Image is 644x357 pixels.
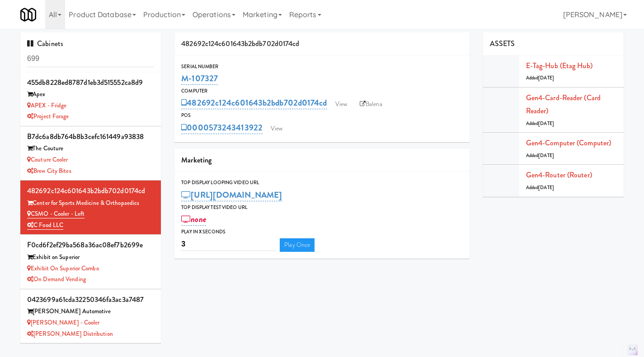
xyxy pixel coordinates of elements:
a: APEX - Fridge [27,101,66,110]
a: none [181,213,206,226]
span: [DATE] [538,74,554,81]
div: Top Display Looping Video Url [181,178,463,187]
div: Apex [27,89,154,100]
li: 455db8228ed8787d1eb3d515552ca8d9Apex APEX - FridgeProject Forage [20,72,161,126]
a: [PERSON_NAME] - Cooler [27,318,99,327]
div: 482692c124c601643b2bdb702d0174cd [174,32,470,56]
span: Marketing [181,155,212,165]
li: f0cd6f2ef29ba568a36ac08ef7b2699eExhibit on Superior Exhibit on Superior ComboOn Demand Vending [20,235,161,289]
span: [DATE] [538,120,554,127]
span: Cabinets [27,38,63,49]
div: 0423699a61cda32250346fa3ac3a7487 [27,293,154,306]
span: [DATE] [538,184,554,191]
div: Center for Sports Medicine & Orthopaedics [27,198,154,209]
li: b7dc6a8db764b8b3cefc161449a93838The Couture Couture CoolerBrew City Bites [20,126,161,181]
div: 482692c124c601643b2bdb702d0174cd [27,184,154,198]
a: C Food LLC [27,221,63,230]
a: On Demand Vending [27,275,86,283]
div: Exhibit on Superior [27,252,154,263]
div: Top Display Test Video Url [181,203,463,212]
span: Added [526,184,554,191]
a: 482692c124c601643b2bdb702d0174cd [181,97,327,109]
span: Added [526,152,554,159]
span: Added [526,74,554,81]
div: b7dc6a8db764b8b3cefc161449a93838 [27,130,154,144]
span: ASSETS [490,38,515,49]
a: [PERSON_NAME] Distribution [27,329,113,338]
div: Serial Number [181,62,463,71]
div: The Couture [27,143,154,154]
img: Micromart [20,7,36,23]
a: E-tag-hub (Etag Hub) [526,60,592,71]
div: Play in X seconds [181,227,463,236]
a: View [331,97,352,111]
a: Project Forage [27,112,69,121]
div: f0cd6f2ef29ba568a36ac08ef7b2699e [27,238,154,252]
li: 482692c124c601643b2bdb702d0174cdCenter for Sports Medicine & Orthopaedics CSMO - Cooler - LeftC F... [20,181,161,235]
a: Gen4-card-reader (Card Reader) [526,93,601,116]
a: Couture Cooler [27,155,68,164]
span: Added [526,120,554,127]
div: POS [181,111,463,120]
div: [PERSON_NAME] Automotive [27,306,154,317]
input: Search cabinets [27,51,154,67]
a: 0000573243413922 [181,121,263,134]
a: Brew City Bites [27,167,71,175]
a: Gen4-computer (Computer) [526,138,611,148]
a: Balena [355,97,387,111]
a: Exhibit on Superior Combo [27,264,99,273]
a: M-107327 [181,72,218,85]
a: Play Once [280,238,315,252]
li: 0423699a61cda32250346fa3ac3a7487[PERSON_NAME] Automotive [PERSON_NAME] - Cooler[PERSON_NAME] Dist... [20,289,161,343]
a: [URL][DOMAIN_NAME] [181,189,282,201]
div: Computer [181,87,463,96]
a: Gen4-router (Router) [526,170,592,180]
a: CSMO - Cooler - Left [27,209,85,218]
span: [DATE] [538,152,554,159]
div: 455db8228ed8787d1eb3d515552ca8d9 [27,76,154,89]
a: View [266,122,287,135]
